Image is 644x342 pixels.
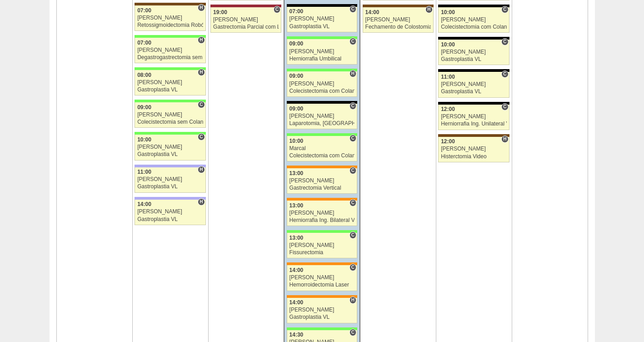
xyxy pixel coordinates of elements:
span: 10:00 [290,138,304,144]
div: [PERSON_NAME] [441,49,507,55]
a: C 10:00 [PERSON_NAME] Gastroplastia VL [135,135,205,160]
div: [PERSON_NAME] [137,144,203,150]
div: Key: Brasil [287,230,357,233]
a: C 13:00 [PERSON_NAME] Herniorrafia Ing. Bilateral VL [287,201,357,226]
div: Gastrectomia Parcial com Linfadenectomia [213,24,279,30]
div: Key: Blanc [438,5,509,7]
span: 13:00 [290,170,304,176]
div: [PERSON_NAME] [137,47,203,53]
span: 14:30 [290,332,304,338]
div: Laparotomia, [GEOGRAPHIC_DATA], Drenagem, Bridas VL [290,121,355,126]
div: Key: Santa Joana [438,134,509,137]
div: [PERSON_NAME] [290,242,355,248]
span: Consultório [349,135,356,142]
div: Key: São Luiz - SCS [287,295,357,298]
div: [PERSON_NAME] [441,114,507,120]
div: Key: Santa Joana [135,3,205,5]
span: Consultório [349,5,356,13]
div: Colecistectomia com Colangiografia VL [290,88,355,94]
span: Consultório [501,70,508,78]
span: Consultório [349,199,356,206]
div: Key: Blanc [438,102,509,105]
a: C 13:00 [PERSON_NAME] Gastrectomia Vertical [287,168,357,194]
span: Hospital [425,6,432,13]
a: H 07:00 [PERSON_NAME] Retossigmoidectomia Robótica [135,5,205,31]
div: Colecistectomia com Colangiografia VL [290,153,355,159]
span: 14:00 [365,9,379,15]
div: Key: Blanc [287,4,357,7]
a: H 09:00 [PERSON_NAME] Colecistectomia com Colangiografia VL [287,71,357,97]
span: Hospital [501,136,508,143]
div: Herniorrafia Ing. Bilateral VL [290,217,355,223]
a: H 08:00 [PERSON_NAME] Gastroplastia VL [135,70,205,96]
div: [PERSON_NAME] [290,307,355,313]
div: Key: Santa Joana [363,5,434,7]
div: Fechamento de Colostomia ou Enterostomia [365,24,431,30]
a: H 12:00 [PERSON_NAME] Histerctomia Video [438,137,509,162]
span: 11:00 [441,74,455,80]
div: [PERSON_NAME] [290,49,355,55]
div: Key: São Luiz - SCS [287,198,357,201]
div: [PERSON_NAME] [365,17,431,23]
div: Key: Blanc [287,101,357,104]
div: Retossigmoidectomia Robótica [137,22,203,28]
div: [PERSON_NAME] [137,80,203,85]
span: Consultório [501,6,508,13]
div: Key: Sírio Libanês [210,5,281,7]
span: Hospital [349,70,356,77]
div: Colecistectomia sem Colangiografia VL [137,119,203,125]
span: 14:00 [137,201,151,207]
div: Gastroplastia VL [137,87,203,93]
div: [PERSON_NAME] [137,15,203,21]
span: 09:00 [290,40,304,47]
div: [PERSON_NAME] [441,17,507,23]
span: 10:00 [441,9,455,15]
span: 08:00 [137,72,151,78]
span: 09:00 [137,104,151,111]
div: [PERSON_NAME] [290,113,355,119]
a: C 19:00 [PERSON_NAME] Gastrectomia Parcial com Linfadenectomia [210,7,281,33]
a: C 09:00 [PERSON_NAME] Laparotomia, [GEOGRAPHIC_DATA], Drenagem, Bridas VL [287,104,357,129]
a: C 07:00 [PERSON_NAME] Gastroplastia VL [287,7,357,32]
span: 10:00 [137,136,151,143]
div: [PERSON_NAME] [137,112,203,118]
div: Key: Brasil [135,35,205,38]
span: Consultório [349,167,356,174]
span: Consultório [349,231,356,239]
a: H 07:00 [PERSON_NAME] Degastrogastrectomia sem vago [135,38,205,63]
div: Key: Christóvão da Gama [135,197,205,200]
span: Consultório [349,264,356,271]
span: Consultório [198,133,205,141]
div: Key: Christóvão da Gama [135,165,205,167]
div: Gastroplastia VL [137,184,203,190]
a: C 13:00 [PERSON_NAME] Fissurectomia [287,233,357,258]
span: Consultório [198,101,205,108]
span: Consultório [274,6,280,13]
div: Marcal [290,146,355,151]
div: Key: São Luiz - SCS [287,262,357,265]
a: C 11:00 [PERSON_NAME] Gastroplastia VL [438,72,509,97]
div: Key: Brasil [287,36,357,39]
span: Consultório [349,102,356,110]
div: [PERSON_NAME] [290,178,355,184]
span: 07:00 [137,40,151,46]
a: C 10:00 [PERSON_NAME] Colecistectomia com Colangiografia VL [438,7,509,33]
span: 13:00 [290,202,304,209]
div: Degastrogastrectomia sem vago [137,55,203,60]
div: Herniorrafia Ing. Unilateral VL [441,121,507,127]
span: Hospital [198,36,205,44]
a: C 10:00 Marcal Colecistectomia com Colangiografia VL [287,136,357,161]
div: Key: Blanc [438,37,509,40]
div: [PERSON_NAME] [290,210,355,216]
div: [PERSON_NAME] [290,16,355,22]
span: 12:00 [441,138,455,145]
span: Hospital [198,166,205,173]
span: 09:00 [290,106,304,112]
span: 12:00 [441,106,455,112]
a: H 14:00 [PERSON_NAME] Fechamento de Colostomia ou Enterostomia [363,7,434,33]
span: 10:00 [441,41,455,48]
div: Gastroplastia VL [441,56,507,62]
span: Hospital [198,4,205,11]
div: Gastroplastia VL [290,24,355,30]
div: Fissurectomia [290,250,355,256]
